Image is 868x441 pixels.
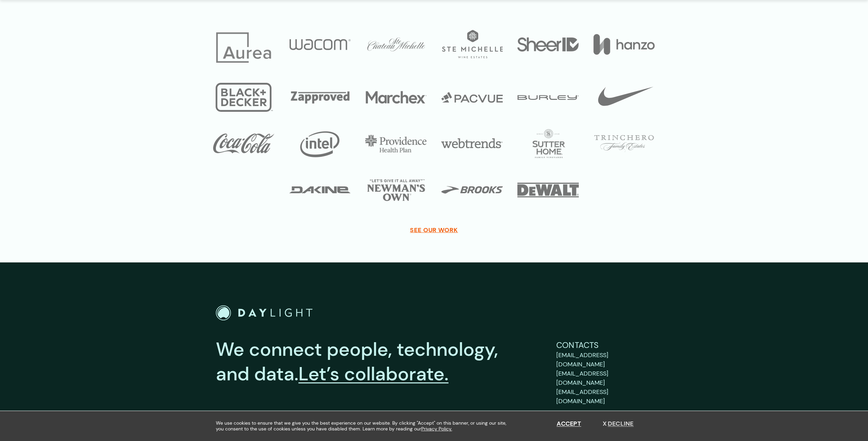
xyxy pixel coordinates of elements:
[556,387,652,406] a: careers@bydaylight.com
[556,369,652,387] a: sales@bydaylight.com
[517,129,579,158] img: Sutter Home Logo
[517,30,579,59] img: SheerID Logo
[603,420,634,428] button: Decline
[556,339,652,351] p: Contacts
[216,305,312,321] a: Go to Home Page
[441,83,503,112] img: Pacvue logo
[213,129,275,158] img: Coca-Cola Logo
[365,129,427,158] img: Providence Logo
[298,361,448,386] a: Let’s collaborate.
[290,30,351,59] img: Wacom Logo
[421,426,452,432] a: Privacy Policy.
[366,30,427,59] img: Chateau Ste Michelle Logo
[556,388,608,405] span: [EMAIL_ADDRESS][DOMAIN_NAME]
[557,420,581,428] button: Accept
[441,129,503,158] img: Webtrends Logo
[593,83,655,112] img: Nike Logo
[556,369,608,387] span: [EMAIL_ADDRESS][DOMAIN_NAME]
[216,337,536,386] p: We connect people, technology, and data.
[289,129,351,158] img: Intel Logo
[410,226,458,234] a: SEE OUR WORK
[556,351,608,368] span: [EMAIL_ADDRESS][DOMAIN_NAME]
[289,176,351,204] img: Dakine Logo
[441,30,503,59] img: Ste. Michelle Logo
[213,83,275,112] img: Black and decker Logo
[593,129,655,158] img: Trinchero Logo
[290,83,351,112] img: Zapproved Logo
[366,176,427,204] img: Newmans Own Logo
[517,83,579,112] img: Burley Logo
[216,305,312,321] img: The Daylight Studio Logo
[517,176,579,204] img: DeWALT Logo
[216,420,513,432] span: We use cookies to ensure that we give you the best experience on our website. By clicking "Accept...
[441,176,503,204] img: Brooks Logo
[213,30,275,65] img: Aurea Logo
[556,351,652,369] a: support@bydaylight.com
[593,30,655,59] img: Hanzo Logo
[366,83,427,112] img: Marchex Logo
